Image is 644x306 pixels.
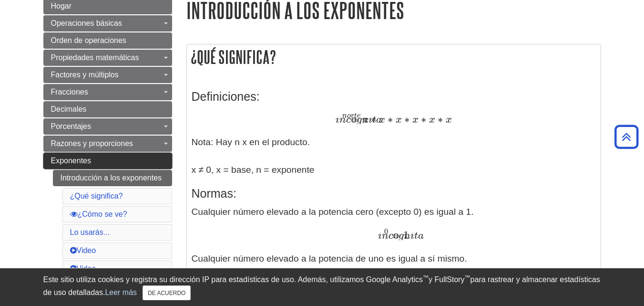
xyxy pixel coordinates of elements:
font: Normas: [192,187,236,200]
font: incógnita [378,231,424,241]
a: Leer más [105,288,137,296]
font: x [379,115,385,125]
font: x [362,115,368,125]
a: ¿Qué significa? [70,192,123,200]
font: 1 [403,229,409,242]
font: ™ [465,274,470,281]
font: ¿Cómo se ve? [78,210,127,218]
font: Hogar [51,2,72,10]
font: Razones y proporciones [51,139,133,148]
a: Video [70,264,96,273]
a: Decimales [43,101,172,117]
font: x [412,115,419,125]
font: Fracciones [51,88,88,96]
a: Fracciones [43,84,172,100]
a: Porcentajes [43,118,172,135]
font: Decimales [51,105,87,113]
font: Orden de operaciones [51,36,126,44]
font: x [446,115,452,125]
font: Este sitio utiliza cookies y registra su dirección IP para estadísticas de uso. Además, utilizamo... [43,275,423,284]
font: Nota: Hay n x en el producto. [192,137,310,147]
a: Razones y proporciones [43,136,172,152]
font: Video [77,264,96,273]
font: Definiciones: [192,90,260,103]
font: Factores y múltiplos [51,71,119,79]
button: Cerca [143,285,191,300]
font: Video [77,246,96,254]
font: ∗ [388,113,393,126]
font: 0 [384,227,388,236]
font: Introducción a los exponentes [61,174,162,182]
font: Porcentajes [51,122,92,130]
a: Lo usarás... [70,228,110,236]
font: ¿Qué significa? [191,47,276,67]
a: ¿Cómo se ve? [70,210,127,218]
font: ™ [423,274,429,281]
font: norte [342,112,361,120]
a: Volver arriba [611,130,642,143]
font: Operaciones básicas [51,19,122,27]
a: Operaciones básicas [43,15,172,32]
font: Cualquier número elevado a la potencia cero (excepto 0) es igual a 1. [192,207,474,217]
a: Exponentes [43,153,172,169]
font: DE ACUERDO [148,290,185,296]
font: para rastrear y almacenar estadísticas de uso detalladas. [43,275,600,296]
font: ∗ [421,113,427,126]
font: Propiedades matemáticas [51,53,139,62]
a: Orden de operaciones [43,32,172,49]
font: = [392,229,400,242]
font: ∗ [438,113,443,126]
font: y FullStory [429,275,465,284]
font: Cualquier número elevado a la potencia de uno es igual a sí mismo. [192,253,467,264]
a: Factores y múltiplos [43,67,172,83]
font: x [429,115,435,125]
a: Video [70,246,96,254]
font: ∗ [404,113,410,126]
a: Propiedades matemáticas [43,50,172,66]
font: x [396,115,402,125]
a: Introducción a los exponentes [53,170,172,186]
font: Exponentes [51,157,92,165]
font: x ≠ 0, x = base, n = exponente [192,165,315,175]
font: incógnita [336,115,382,125]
